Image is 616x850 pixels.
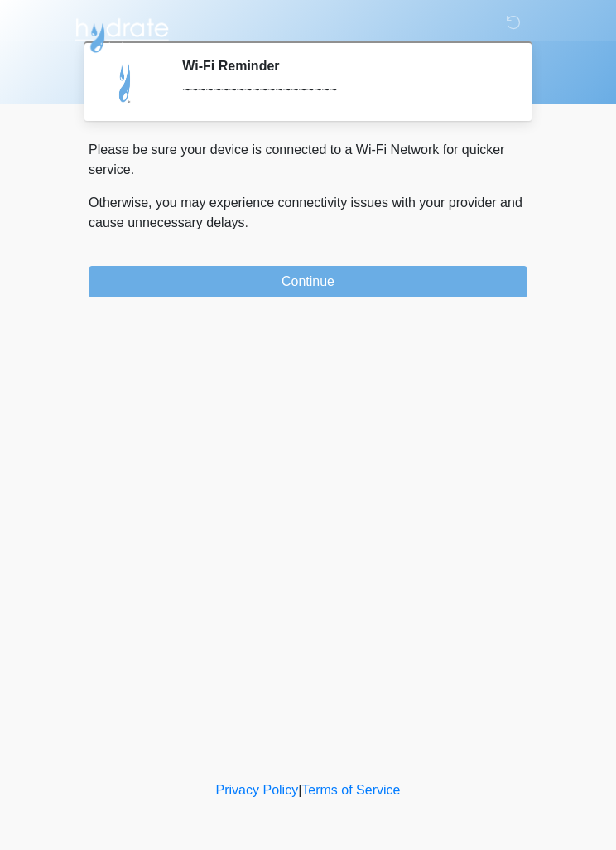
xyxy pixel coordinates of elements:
[216,783,299,797] a: Privacy Policy
[89,193,527,233] p: Otherwise, you may experience connectivity issues with your provider and cause unnecessary delays
[298,783,301,797] a: |
[182,80,503,100] div: ~~~~~~~~~~~~~~~~~~~~
[72,12,171,54] img: Hydrate IV Bar - Scottsdale Logo
[89,266,527,297] button: Continue
[245,215,248,229] span: .
[89,140,527,180] p: Please be sure your device is connected to a Wi-Fi Network for quicker service.
[101,58,151,108] img: Agent Avatar
[301,783,400,797] a: Terms of Service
